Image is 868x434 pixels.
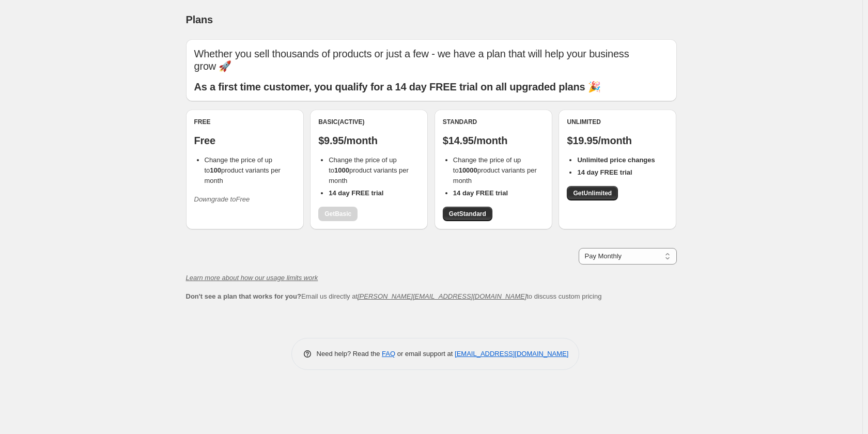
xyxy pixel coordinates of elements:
span: Change the price of up to product variants per month [453,156,537,184]
p: Free [194,134,296,147]
div: Basic (Active) [318,118,420,126]
p: $9.95/month [318,134,420,147]
b: Unlimited price changes [577,156,655,164]
b: 10000 [459,166,477,174]
b: 100 [210,166,221,174]
span: Need help? Read the [317,350,382,358]
b: 14 day FREE trial [577,168,632,176]
b: 14 day FREE trial [329,189,383,197]
span: Change the price of up to product variants per month [205,156,281,184]
a: FAQ [382,350,395,358]
b: 1000 [334,166,349,174]
p: Whether you sell thousands of products or just a few - we have a plan that will help your busines... [194,48,669,72]
div: Unlimited [567,118,668,126]
a: GetStandard [443,207,492,221]
span: Plans [186,14,213,25]
b: As a first time customer, you qualify for a 14 day FREE trial on all upgraded plans 🎉 [194,81,601,92]
div: Standard [443,118,544,126]
a: Learn more about how our usage limits work [186,274,318,282]
div: Free [194,118,296,126]
span: Change the price of up to product variants per month [329,156,409,184]
span: Get Unlimited [573,189,612,197]
span: Get Standard [449,210,486,218]
a: GetUnlimited [567,186,618,200]
i: Downgrade to Free [194,195,250,203]
b: Don't see a plan that works for you? [186,292,301,300]
p: $19.95/month [567,134,668,147]
a: [PERSON_NAME][EMAIL_ADDRESS][DOMAIN_NAME] [358,292,526,300]
span: or email support at [395,350,455,358]
p: $14.95/month [443,134,544,147]
b: 14 day FREE trial [453,189,508,197]
button: Downgrade toFree [188,191,256,208]
span: Email us directly at to discuss custom pricing [186,292,602,300]
a: [EMAIL_ADDRESS][DOMAIN_NAME] [455,350,568,358]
